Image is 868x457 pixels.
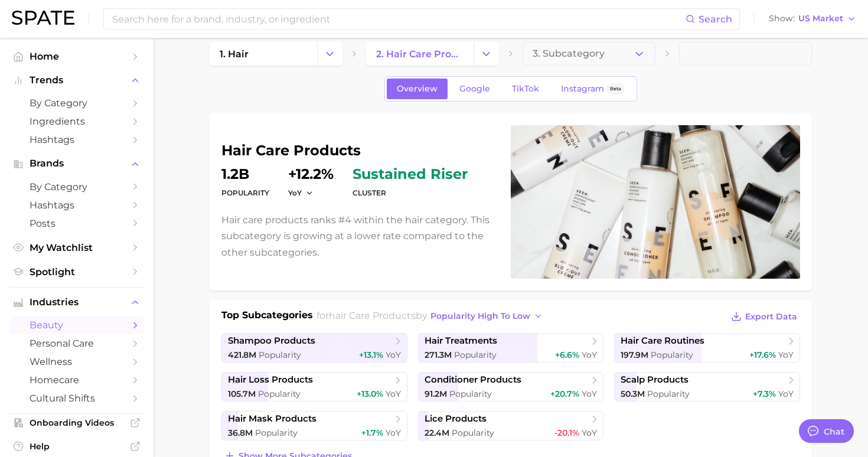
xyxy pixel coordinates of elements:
span: Beta [610,84,621,94]
span: hair loss products [228,374,313,386]
span: +17.6% [749,350,776,360]
span: hair care products [329,310,416,321]
span: Hashtags [30,134,124,145]
a: conditioner products91.2m Popularity+20.7% YoY [418,372,604,401]
span: Popularity [647,389,690,399]
a: by Category [9,94,144,112]
span: 91.2m [425,389,447,399]
a: Onboarding Videos [9,414,144,432]
span: Help [30,441,124,452]
a: hair care routines197.9m Popularity+17.6% YoY [614,333,800,363]
span: popularity high to low [430,311,530,321]
span: personal care [30,338,124,349]
a: InstagramBeta [551,79,635,99]
a: cultural shifts [9,389,144,407]
dt: cluster [353,186,468,200]
dt: Popularity [221,186,269,200]
span: +20.7% [550,389,579,399]
a: 2. hair care products [366,42,474,66]
span: Show [769,15,795,22]
span: YoY [582,350,597,360]
a: homecare [9,371,144,389]
span: Spotlight [30,266,124,278]
dd: +12.2% [288,167,334,181]
span: 1. hair [220,48,249,60]
a: hair mask products36.8m Popularity+1.7% YoY [221,411,407,440]
span: YoY [778,389,794,399]
span: 36.8m [228,427,253,438]
span: YoY [582,427,597,438]
a: personal care [9,334,144,352]
p: Hair care products ranks #4 within the hair category. This subcategory is growing at a lower rate... [221,212,497,260]
span: conditioner products [425,374,521,386]
button: ShowUS Market [766,11,859,27]
span: 22.4m [425,427,449,438]
a: by Category [9,178,144,196]
span: 105.7m [228,389,256,399]
span: Onboarding Videos [30,417,124,428]
a: Spotlight [9,263,144,281]
a: beauty [9,316,144,334]
a: scalp products50.3m Popularity+7.3% YoY [614,372,800,401]
button: 3. Subcategory [523,42,655,66]
span: by Category [30,181,124,192]
span: YoY [778,350,794,360]
a: Hashtags [9,196,144,214]
span: Popularity [454,350,497,360]
span: lice products [425,413,487,425]
a: Home [9,47,144,66]
span: +7.3% [753,389,776,399]
span: shampoo products [228,335,315,347]
span: Brands [30,158,124,169]
span: TikTok [512,84,539,94]
span: 3. Subcategory [533,48,605,59]
span: homecare [30,374,124,386]
input: Search here for a brand, industry, or ingredient [111,9,686,29]
dd: 1.2b [221,167,269,181]
a: Ingredients [9,112,144,130]
span: +13.0% [357,389,383,399]
span: My Watchlist [30,242,124,253]
span: Popularity [651,350,693,360]
button: Export Data [728,308,800,325]
a: Overview [387,79,448,99]
span: beauty [30,319,124,331]
h1: Top Subcategories [221,308,313,326]
span: Google [459,84,490,94]
a: shampoo products421.8m Popularity+13.1% YoY [221,333,407,363]
span: -20.1% [554,427,579,438]
span: 197.9m [621,350,648,360]
span: wellness [30,356,124,367]
span: YoY [386,389,401,399]
span: YoY [386,350,401,360]
span: Ingredients [30,116,124,127]
span: Popularity [259,350,301,360]
span: Hashtags [30,200,124,211]
span: Posts [30,218,124,229]
span: Overview [397,84,438,94]
a: My Watchlist [9,239,144,257]
span: Trends [30,75,124,86]
span: Search [699,14,732,25]
span: Industries [30,297,124,308]
span: 2. hair care products [376,48,464,60]
span: 50.3m [621,389,645,399]
button: Change Category [474,42,499,66]
a: Help [9,438,144,455]
button: Change Category [317,42,342,66]
span: YoY [288,188,302,198]
span: Instagram [561,84,604,94]
span: by Category [30,97,124,109]
span: sustained riser [353,167,468,181]
span: +6.6% [555,350,579,360]
a: Posts [9,214,144,233]
span: hair treatments [425,335,497,347]
span: YoY [582,389,597,399]
a: lice products22.4m Popularity-20.1% YoY [418,411,604,440]
span: scalp products [621,374,688,386]
span: Popularity [449,389,492,399]
a: hair treatments271.3m Popularity+6.6% YoY [418,333,604,363]
span: cultural shifts [30,393,124,404]
span: Popularity [255,427,298,438]
a: 1. hair [210,42,317,66]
